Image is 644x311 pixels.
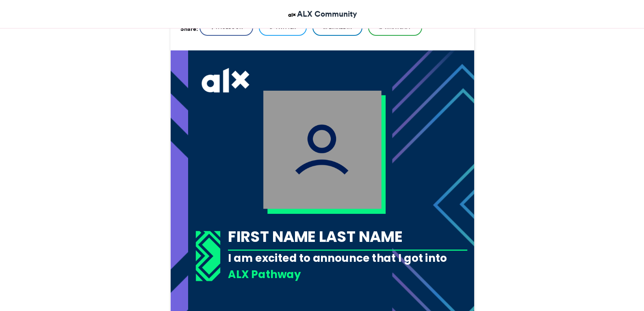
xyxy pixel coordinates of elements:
[228,226,467,247] div: FIRST NAME LAST NAME
[195,231,220,281] img: 1718367053.733-03abb1a83a9aadad37b12c69bdb0dc1c60dcbf83.png
[228,250,467,280] div: I am excited to announce that I got into the
[180,24,198,34] h5: Share:
[287,10,297,20] img: ALX Community
[263,91,382,209] img: user_filled.png
[287,8,357,20] a: ALX Community
[228,267,467,282] div: ALX Pathway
